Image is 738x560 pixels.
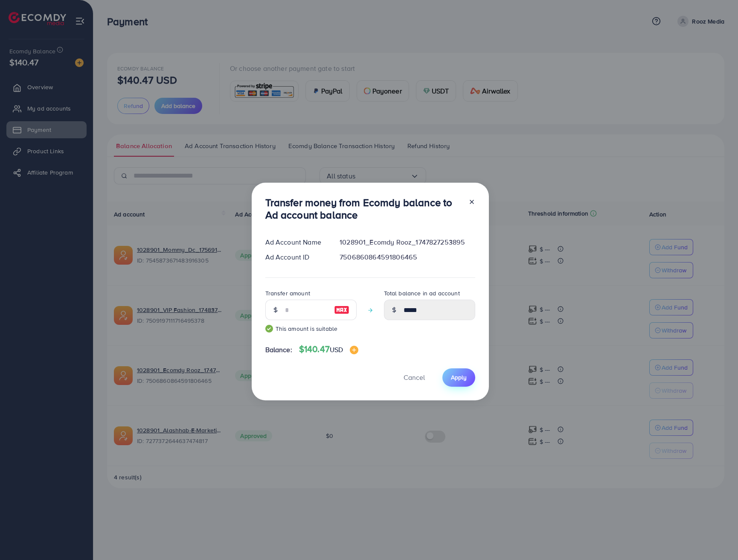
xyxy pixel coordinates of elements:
img: image [350,346,358,354]
div: Ad Account Name [259,237,333,247]
iframe: Chat [702,522,732,554]
button: Cancel [393,368,436,387]
h4: $140.47 [299,344,359,355]
div: 1028901_Ecomdy Rooz_1747827253895 [333,237,482,247]
label: Transfer amount [265,289,310,297]
span: Apply [451,373,467,382]
div: Ad Account ID [259,252,333,262]
div: 7506860864591806465 [333,252,482,262]
span: USD [330,345,343,354]
span: Balance: [265,345,292,355]
img: guide [265,325,273,332]
h3: Transfer money from Ecomdy balance to Ad account balance [265,196,462,221]
img: image [334,305,349,315]
small: This amount is suitable [265,324,357,333]
label: Total balance in ad account [384,289,460,297]
span: Cancel [404,373,425,382]
button: Apply [442,368,475,387]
